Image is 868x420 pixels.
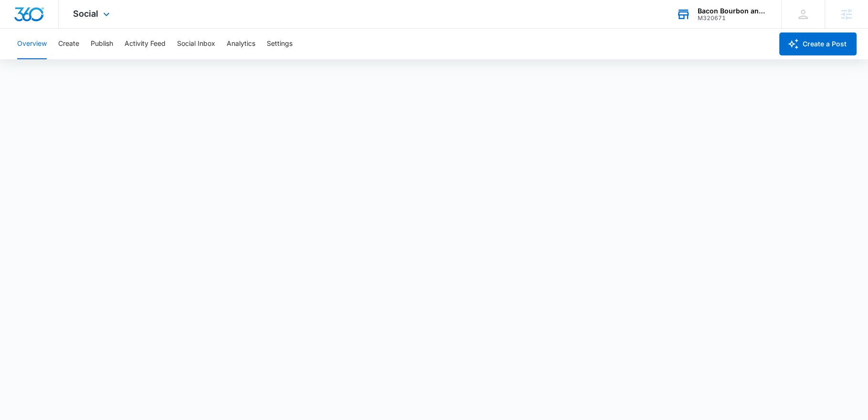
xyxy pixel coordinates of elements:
[125,29,166,59] button: Activity Feed
[58,29,79,59] button: Create
[17,29,47,59] button: Overview
[698,7,767,15] div: account name
[779,32,857,55] button: Create a Post
[698,15,767,22] div: account id
[267,29,293,59] button: Settings
[227,29,255,59] button: Analytics
[177,29,215,59] button: Social Inbox
[91,29,113,59] button: Publish
[73,9,98,19] span: Social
